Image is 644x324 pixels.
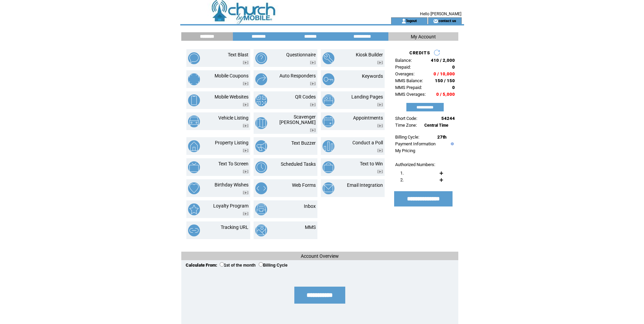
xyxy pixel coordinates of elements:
a: Scavenger [PERSON_NAME] [279,114,316,125]
img: vehicle-listing.png [188,115,200,127]
span: 0 [452,65,455,70]
span: Overages: [395,71,415,76]
img: mms.png [255,224,267,236]
img: property-listing.png [188,140,200,152]
img: text-buzzer.png [255,140,267,152]
a: Text To Screen [218,161,249,166]
img: video.png [243,82,249,86]
a: Scheduled Tasks [281,161,316,167]
a: Appointments [353,115,383,121]
span: 0 / 5,000 [436,92,455,97]
a: My Pricing [395,148,415,153]
span: CREDITS [409,50,430,55]
span: MMS Balance: [395,78,423,83]
img: conduct-a-poll.png [323,140,334,152]
img: inbox.png [255,203,267,215]
img: web-forms.png [255,182,267,194]
a: Vehicle Listing [218,115,249,121]
img: appointments.png [323,115,334,127]
span: Authorized Numbers: [395,162,435,167]
img: video.png [310,61,316,65]
img: video.png [243,170,249,174]
a: Mobile Websites [215,94,249,100]
img: text-blast.png [188,52,200,64]
span: MMS Prepaid: [395,85,422,90]
img: video.png [377,61,383,65]
img: video.png [310,103,316,107]
a: Kiosk Builder [356,52,383,57]
img: video.png [310,128,316,132]
img: contact_us_icon.gif [433,18,438,24]
a: Landing Pages [351,94,383,100]
img: video.png [377,124,383,128]
span: Balance: [395,58,412,63]
span: Time Zone: [395,123,417,128]
img: video.png [243,103,249,107]
a: MMS [305,224,316,230]
a: Mobile Coupons [215,73,249,78]
input: 1st of the month [220,262,224,267]
a: Payment Information [395,141,436,146]
span: Billing Cycle: [395,134,419,140]
img: scheduled-tasks.png [255,161,267,173]
img: video.png [243,149,249,152]
a: Email Integration [347,182,383,188]
a: Web Forms [292,182,316,188]
img: video.png [243,124,249,128]
label: 1st of the month [220,263,256,268]
img: video.png [377,103,383,107]
span: 54244 [441,116,455,121]
span: Calculate From: [186,263,217,268]
a: Inbox [304,203,316,209]
a: Auto Responders [279,73,316,78]
img: video.png [310,82,316,86]
img: text-to-win.png [323,161,334,173]
img: text-to-screen.png [188,161,200,173]
a: Property Listing [215,140,249,145]
span: 150 / 150 [435,78,455,83]
img: questionnaire.png [255,52,267,64]
span: Prepaid: [395,65,411,70]
span: MMS Overages: [395,92,426,97]
span: 27th [437,134,446,140]
a: Text Buzzer [291,140,316,146]
a: Tracking URL [221,224,249,230]
a: Keywords [362,73,383,79]
img: mobile-websites.png [188,94,200,106]
a: contact us [438,18,456,23]
span: 1. [400,170,404,176]
img: qr-codes.png [255,94,267,106]
span: Central Time [424,123,448,128]
span: 0 [452,85,455,90]
span: My Account [411,34,436,39]
img: birthday-wishes.png [188,182,200,194]
a: logout [406,18,417,23]
img: scavenger-hunt.png [255,117,267,129]
img: mobile-coupons.png [188,73,200,85]
img: account_icon.gif [401,18,406,24]
a: QR Codes [295,94,316,100]
img: video.png [243,212,249,216]
span: Short Code: [395,116,417,121]
input: Billing Cycle [259,262,263,267]
img: help.gif [449,142,454,145]
span: 2. [400,177,404,182]
img: tracking-url.png [188,224,200,236]
span: 410 / 2,000 [431,58,455,63]
span: Account Overview [301,253,339,259]
a: Birthday Wishes [215,182,249,187]
a: Loyalty Program [213,203,249,209]
a: Text Blast [228,52,249,57]
img: landing-pages.png [323,94,334,106]
span: 0 / 10,000 [434,71,455,76]
img: loyalty-program.png [188,203,200,215]
img: email-integration.png [323,182,334,194]
img: kiosk-builder.png [323,52,334,64]
img: video.png [377,170,383,174]
a: Conduct a Poll [352,140,383,145]
label: Billing Cycle [259,263,288,268]
img: video.png [243,191,249,195]
span: Hello [PERSON_NAME] [420,12,461,16]
img: keywords.png [323,73,334,85]
img: auto-responders.png [255,73,267,85]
